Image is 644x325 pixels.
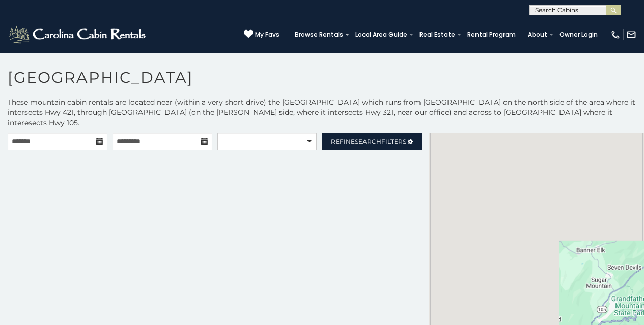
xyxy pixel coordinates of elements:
[322,133,422,150] a: RefineSearchFilters
[610,29,621,40] img: phone-regular-white.png
[331,138,406,145] span: Refine Filters
[523,27,552,42] a: About
[290,27,348,42] a: Browse Rentals
[554,27,603,42] a: Owner Login
[255,30,279,39] span: My Favs
[244,29,279,40] a: My Favs
[462,27,521,42] a: Rental Program
[626,29,636,40] img: mail-regular-white.png
[414,27,460,42] a: Real Estate
[350,27,412,42] a: Local Area Guide
[8,24,149,45] img: White-1-2.png
[355,138,381,145] span: Search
